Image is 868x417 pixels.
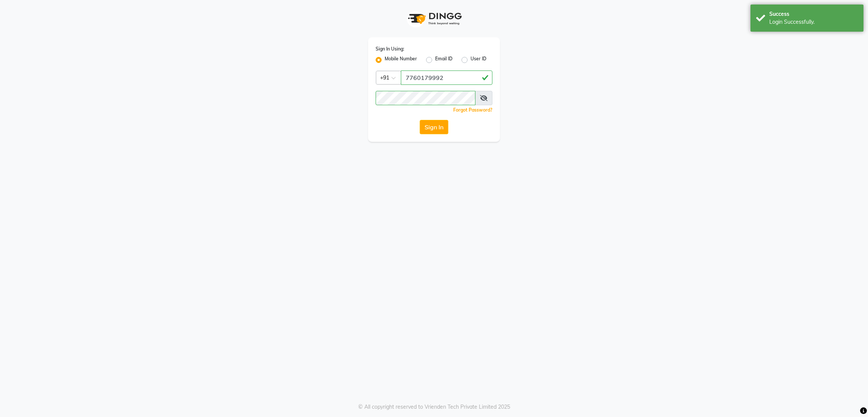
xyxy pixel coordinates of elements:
div: Login Successfully. [769,18,858,26]
input: Username [376,91,475,105]
label: Sign In Using: [376,46,404,52]
a: Forgot Password? [453,107,492,113]
img: logo1.svg [404,8,464,30]
label: Mobile Number [385,55,417,64]
button: Sign In [420,120,448,134]
div: Success [769,10,858,18]
label: Email ID [435,55,452,64]
label: User ID [471,55,486,64]
input: Username [401,71,492,85]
